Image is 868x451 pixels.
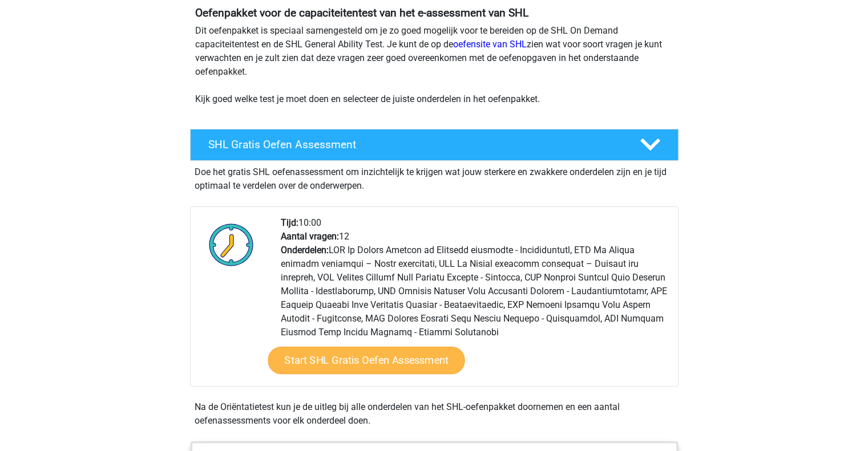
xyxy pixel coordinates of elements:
[203,216,260,273] img: Klok
[281,217,298,228] b: Tijd:
[268,347,465,374] a: Start SHL Gratis Oefen Assessment
[190,161,679,193] div: Doe het gratis SHL oefenassessment om inzichtelijk te krijgen wat jouw sterkere en zwakkere onder...
[190,400,679,428] div: Na de Oriëntatietest kun je de uitleg bij alle onderdelen van het SHL-oefenpakket doornemen en ee...
[281,245,329,255] b: Onderdelen:
[195,6,528,19] b: Oefenpakket voor de capaciteitentest van het e-assessment van SHL
[272,216,677,386] div: 10:00 12 LOR Ip Dolors Ametcon ad Elitsedd eiusmodte - Incididuntutl, ETD Ma Aliqua enimadm venia...
[185,129,683,161] a: SHL Gratis Oefen Assessment
[195,24,673,106] p: Dit oefenpakket is speciaal samengesteld om je zo goed mogelijk voor te bereiden op de SHL On Dem...
[281,231,339,242] b: Aantal vragen:
[208,138,621,151] h4: SHL Gratis Oefen Assessment
[453,39,527,50] a: oefensite van SHL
